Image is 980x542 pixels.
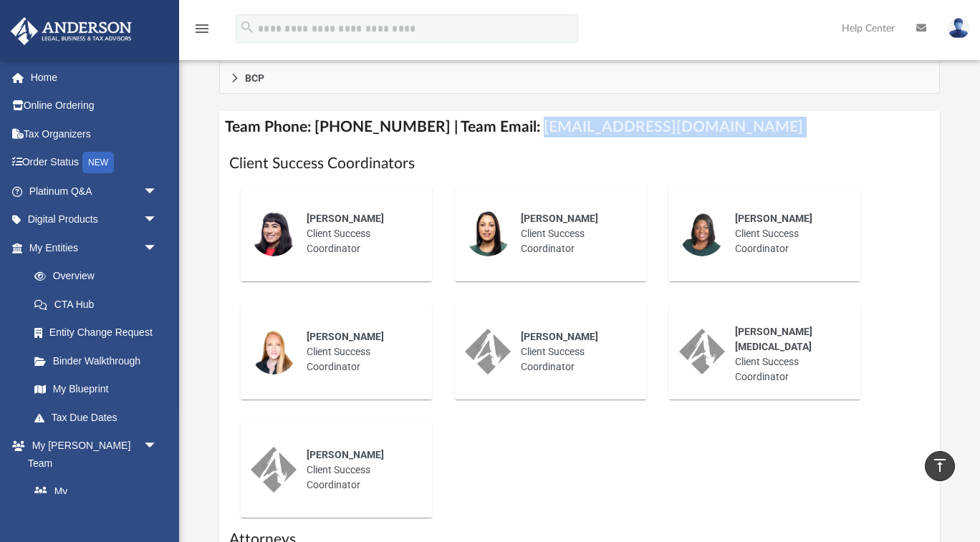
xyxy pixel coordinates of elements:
[10,233,179,262] a: My Entitiesarrow_drop_down
[297,201,422,266] div: Client Success Coordinator
[465,210,511,256] img: thumbnail
[20,347,179,375] a: Binder Walkthrough
[219,63,940,94] a: BCP
[948,18,969,39] img: User Pic
[20,478,165,541] a: My [PERSON_NAME] Team
[143,432,172,461] span: arrow_drop_down
[20,319,179,347] a: Entity Change Request
[143,233,172,263] span: arrow_drop_down
[143,205,172,235] span: arrow_drop_down
[679,329,725,374] img: thumbnail
[20,375,172,404] a: My Blueprint
[297,437,422,503] div: Client Success Coordinator
[297,319,422,384] div: Client Success Coordinator
[20,403,179,432] a: Tax Due Dates
[521,213,598,224] span: [PERSON_NAME]
[10,148,179,178] a: Order StatusNEW
[735,213,812,224] span: [PERSON_NAME]
[735,326,812,352] span: [PERSON_NAME][MEDICAL_DATA]
[6,17,136,45] img: Anderson Advisors Platinum Portal
[931,457,948,474] i: vertical_align_top
[219,111,940,143] h4: Team Phone: [PHONE_NUMBER] | Team Email: [EMAIL_ADDRESS][DOMAIN_NAME]
[725,314,850,395] div: Client Success Coordinator
[307,449,384,460] span: [PERSON_NAME]
[925,451,955,481] a: vertical_align_top
[511,319,636,384] div: Client Success Coordinator
[251,329,297,374] img: thumbnail
[20,262,179,291] a: Overview
[521,331,598,342] span: [PERSON_NAME]
[229,153,930,174] h1: Client Success Coordinators
[465,329,511,374] img: thumbnail
[10,177,179,205] a: Platinum Q&Aarrow_drop_down
[193,27,211,37] a: menu
[20,290,179,319] a: CTA Hub
[10,205,179,234] a: Digital Productsarrow_drop_down
[245,73,264,83] span: BCP
[725,201,850,266] div: Client Success Coordinator
[10,63,179,92] a: Home
[82,152,114,173] div: NEW
[511,201,636,266] div: Client Success Coordinator
[10,432,172,478] a: My [PERSON_NAME] Teamarrow_drop_down
[10,120,179,148] a: Tax Organizers
[193,20,211,37] i: menu
[239,19,255,35] i: search
[251,210,297,256] img: thumbnail
[10,92,179,120] a: Online Ordering
[307,331,384,342] span: [PERSON_NAME]
[679,210,725,256] img: thumbnail
[251,447,297,493] img: thumbnail
[307,213,384,224] span: [PERSON_NAME]
[143,177,172,206] span: arrow_drop_down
